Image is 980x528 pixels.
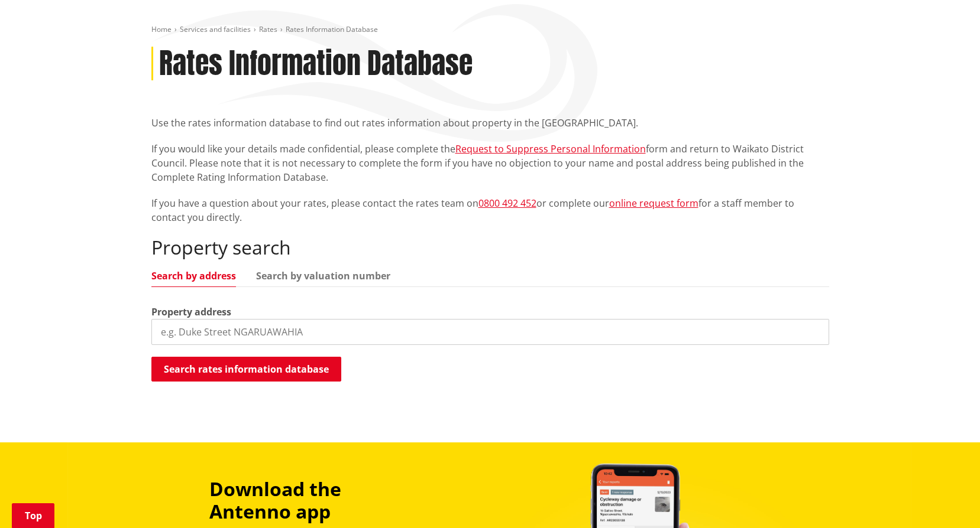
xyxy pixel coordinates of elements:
[259,24,277,34] a: Rates
[151,24,172,34] a: Home
[286,24,378,34] span: Rates Information Database
[256,271,390,281] a: Search by valuation number
[12,503,54,528] a: Top
[455,142,646,155] a: Request to Suppress Personal Information
[926,478,968,521] iframe: Messenger Launcher
[151,357,341,382] button: Search rates information database
[151,319,829,345] input: e.g. Duke Street NGARUAWAHIA
[151,196,829,224] p: If you have a question about your rates, please contact the rates team on or complete our for a s...
[151,142,829,184] p: If you would like your details made confidential, please complete the form and return to Waikato ...
[159,47,473,81] h1: Rates Information Database
[478,197,536,210] a: 0800 492 452
[151,25,829,35] nav: breadcrumb
[151,271,236,281] a: Search by address
[609,197,698,210] a: online request form
[151,116,829,130] p: Use the rates information database to find out rates information about property in the [GEOGRAPHI...
[151,236,829,259] h2: Property search
[180,24,251,34] a: Services and facilities
[151,305,231,319] label: Property address
[209,478,423,523] h3: Download the Antenno app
